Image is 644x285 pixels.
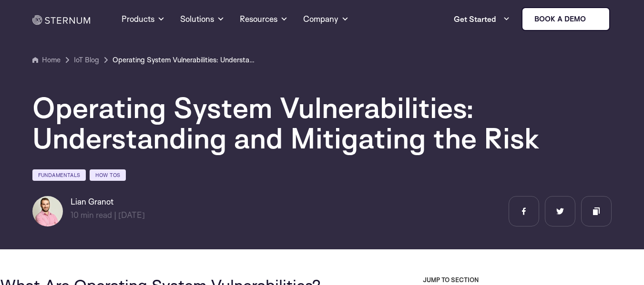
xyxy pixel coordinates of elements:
[112,54,256,66] a: Operating System Vulnerabilities: Understanding and Mitigating the Risk
[423,276,644,284] h3: JUMP TO SECTION
[90,169,126,181] a: How Tos
[32,196,63,226] img: Lian Granot
[118,210,145,220] span: [DATE]
[454,10,510,29] a: Get Started
[180,2,225,36] a: Solutions
[303,2,349,36] a: Company
[590,15,597,23] img: sternum iot
[240,2,288,36] a: Resources
[32,92,604,153] h1: Operating System Vulnerabilities: Understanding and Mitigating the Risk
[521,7,610,31] a: Book a demo
[71,210,116,220] span: min read |
[122,2,165,36] a: Products
[71,210,79,220] span: 10
[32,54,61,66] a: Home
[71,196,145,207] h6: Lian Granot
[32,169,86,181] a: Fundamentals
[74,54,99,66] a: IoT Blog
